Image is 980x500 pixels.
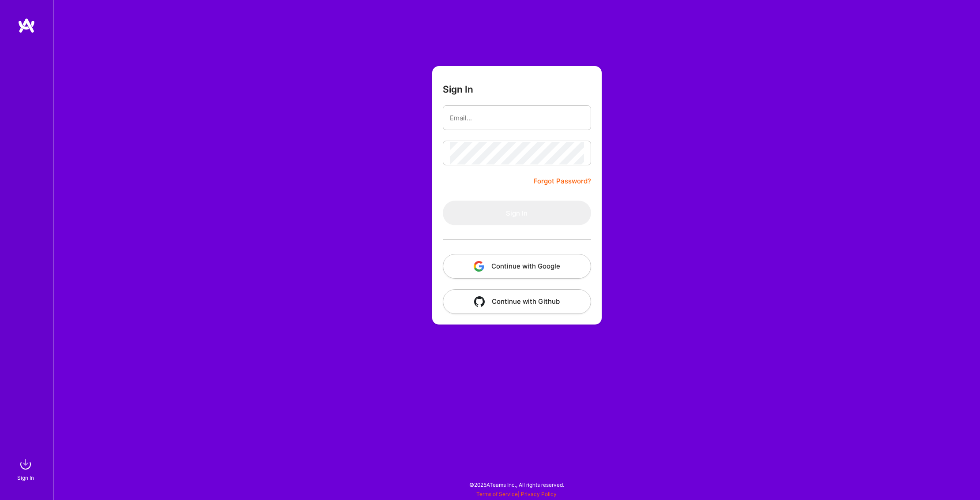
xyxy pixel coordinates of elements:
a: Privacy Policy [521,491,557,497]
img: icon [474,296,485,307]
img: icon [474,261,484,272]
div: Sign In [17,473,34,482]
span: | [476,491,557,497]
img: logo [18,18,35,34]
div: © 2025 ATeams Inc., All rights reserved. [53,474,980,496]
a: Forgot Password? [534,176,591,187]
button: Continue with Github [443,289,591,314]
button: Continue with Google [443,254,591,279]
input: Email... [450,107,584,129]
h3: Sign In [443,84,473,95]
img: sign in [17,455,34,473]
a: sign inSign In [19,455,34,482]
a: Terms of Service [476,491,518,497]
button: Sign In [443,201,591,225]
